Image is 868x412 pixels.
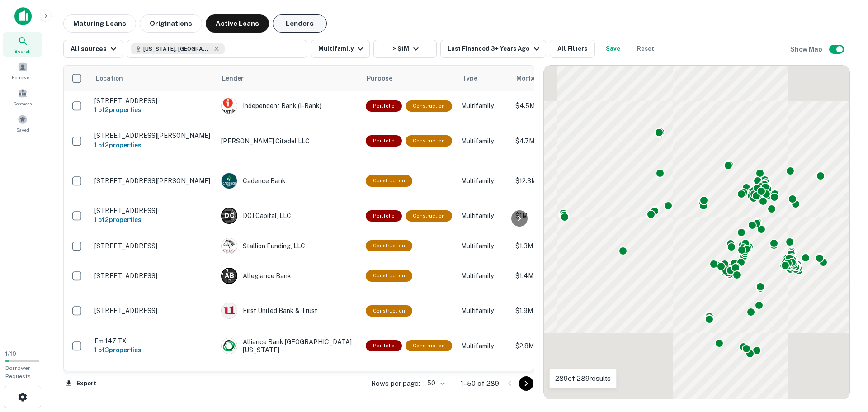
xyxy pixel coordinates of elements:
span: Type [462,73,477,84]
p: [STREET_ADDRESS] [94,272,212,280]
div: DCJ Capital, LLC [221,208,357,224]
p: Multifamily [461,241,506,251]
span: Search [14,47,31,55]
p: Multifamily [461,341,506,351]
h6: 1 of 3 properties [94,345,212,355]
button: Go to next page [519,376,533,391]
p: Multifamily [461,211,506,221]
div: This loan purpose was for construction [366,240,412,251]
a: Borrowers [3,58,42,83]
h6: Show Map [790,44,824,54]
p: Multifamily [461,101,506,111]
a: Search [3,32,42,57]
button: Last Financed 3+ Years Ago [440,40,546,58]
p: D C [225,211,234,221]
button: Multifamily [311,40,370,58]
th: Location [90,66,217,91]
p: Multifamily [461,136,506,146]
button: Originations [140,14,202,33]
p: Multifamily [461,176,506,186]
div: This is a portfolio loan with 2 properties [366,135,402,147]
iframe: Chat Widget [823,311,868,354]
span: [US_STATE], [GEOGRAPHIC_DATA] [143,45,211,53]
div: Allegiance Bank [221,268,357,284]
img: capitalize-icon.png [14,7,32,25]
button: Reset [631,40,660,58]
button: [US_STATE], [GEOGRAPHIC_DATA] [127,40,307,58]
button: All Filters [550,40,595,58]
span: 1 / 10 [5,350,16,357]
img: picture [222,303,237,318]
p: Rows per page: [371,378,420,389]
p: A B [225,271,234,281]
div: This loan purpose was for construction [406,210,452,222]
div: This loan purpose was for construction [366,305,412,317]
h6: 1 of 2 properties [94,215,212,225]
p: [STREET_ADDRESS] [94,207,212,215]
div: All sources [71,43,119,54]
div: This loan purpose was for construction [366,270,412,281]
img: picture [222,98,237,114]
img: picture [222,238,237,254]
button: All sources [63,40,123,58]
img: picture [222,338,237,354]
h6: 1 of 2 properties [94,140,212,150]
div: Cadence Bank [221,173,357,189]
p: Fm 147 TX [94,337,212,345]
img: picture [222,173,237,189]
div: This is a portfolio loan with 2 properties [366,210,402,222]
p: [STREET_ADDRESS][PERSON_NAME] [94,177,212,185]
div: Last Financed 3+ Years Ago [448,43,542,54]
span: Lender [222,73,244,84]
button: Maturing Loans [63,14,136,33]
div: This loan purpose was for construction [366,175,412,186]
p: [STREET_ADDRESS] [94,307,212,315]
div: Alliance Bank [GEOGRAPHIC_DATA][US_STATE] [221,338,357,354]
button: Export [63,377,99,390]
p: 289 of 289 results [555,373,611,384]
span: Contacts [14,100,32,107]
p: [STREET_ADDRESS] [94,97,212,105]
div: This is a portfolio loan with 2 properties [366,100,402,112]
p: [PERSON_NAME] Citadel LLC [221,136,357,146]
th: Purpose [361,66,457,91]
span: Borrowers [12,74,33,81]
button: Lenders [273,14,327,33]
span: Purpose [367,73,404,84]
th: Type [457,66,511,91]
div: This loan purpose was for construction [406,340,452,351]
div: Stallion Funding, LLC [221,238,357,254]
div: 50 [424,377,446,390]
div: First United Bank & Trust [221,303,357,319]
button: Active Loans [206,14,269,33]
th: Lender [217,66,361,91]
button: Save your search to get updates of matches that match your search criteria. [599,40,627,58]
h6: 1 of 2 properties [94,105,212,115]
p: Multifamily [461,271,506,281]
p: [STREET_ADDRESS][PERSON_NAME] [94,132,212,140]
span: Saved [16,126,29,133]
div: This loan purpose was for construction [406,100,452,112]
a: Contacts [3,85,42,109]
div: This loan purpose was for construction [406,135,452,147]
p: 1–50 of 289 [461,378,499,389]
a: Saved [3,111,42,135]
span: Borrower Requests [5,365,31,379]
div: Independent Bank (i-bank) [221,98,357,114]
div: 0 0 [544,66,849,399]
button: > $1M [373,40,437,58]
p: [STREET_ADDRESS] [94,242,212,250]
p: Multifamily [461,306,506,316]
div: This is a portfolio loan with 3 properties [366,340,402,351]
span: Location [95,73,135,84]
